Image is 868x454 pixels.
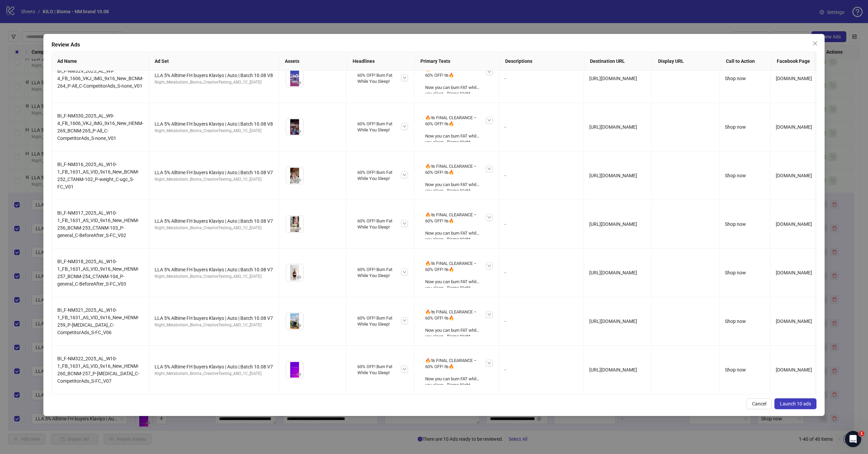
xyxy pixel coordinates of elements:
[155,128,273,134] div: Night_Metabolism_Bioma_CreativeTesting_ABO_1C_[DATE]
[774,398,816,409] button: Launch 10 ads
[402,173,407,177] span: down
[286,167,303,184] img: Asset 1
[812,41,818,46] span: close
[752,401,766,406] span: Cancel
[402,319,407,323] span: down
[57,210,139,238] span: BI_F-NM317_2025_AL_W10-1_FB_1631_AS_VID_9x16_New_HENM-256_BCNM-253_CTANM-103_P-general_C-BeforeAf...
[347,52,415,71] th: Headlines
[505,221,506,227] span: -
[771,52,822,71] th: Facebook Page
[355,118,406,136] div: 60% OFF! Burn Fat While You Sleep!
[155,176,273,183] div: Night_Metabolism_Bioma_CreativeTesting_ABO_1C_[DATE]
[355,361,406,379] div: 60% OFF! Burn Fat While You Sleep!
[653,52,721,71] th: Display URL
[295,273,303,281] button: Preview
[295,79,303,87] button: Preview
[589,221,637,227] span: [URL][DOMAIN_NAME]
[286,313,303,330] img: Asset 1
[487,215,491,219] span: down
[286,70,303,87] img: Asset 1
[155,72,273,79] div: LLA 5% Alltime FH buyers Klaviyo | Auto | Batch 10.08 V8
[297,178,301,182] span: eye
[589,173,637,178] span: [URL][DOMAIN_NAME]
[487,118,491,122] span: down
[286,216,303,233] img: Asset 1
[747,398,772,409] button: Cancel
[295,322,303,330] button: Preview
[57,307,139,335] span: BI_F-NM321_2025_AL_W10-1_FB_1631_AS_VID_9x16_New_HENM-259_P-[MEDICAL_DATA]_C-CompetitorAds_S-FC_V06
[845,431,861,447] iframe: Intercom live chat
[155,169,273,176] div: LLA 5% Alltime FH buyers Klaviyo | Auto | Batch 10.08 V7
[52,52,149,71] th: Ad Name
[505,173,506,178] span: -
[589,124,637,130] span: [URL][DOMAIN_NAME]
[295,224,303,233] button: Preview
[402,221,407,225] span: down
[505,367,506,373] span: -
[776,317,815,325] div: [DOMAIN_NAME]
[155,266,273,273] div: LLA 5% Alltime FH buyers Klaviyo | Auto | Batch 10.08 V7
[505,124,506,130] span: -
[155,79,273,86] div: Night_Metabolism_Bioma_CreativeTesting_ABO_1C_[DATE]
[487,312,491,316] span: down
[505,76,506,81] span: -
[780,401,811,406] span: Launch 10 ads
[725,319,746,324] span: Shop now
[155,314,273,322] div: LLA 5% Alltime FH buyers Klaviyo | Auto | Batch 10.08 V7
[297,275,301,279] span: eye
[155,363,273,370] div: LLA 5% Alltime FH buyers Klaviyo | Auto | Batch 10.08 V7
[286,119,303,135] img: Asset 1
[297,226,301,231] span: eye
[589,270,637,275] span: [URL][DOMAIN_NAME]
[57,356,139,384] span: BI_F-NM322_2025_AL_W10-1_FB_1631_AS_VID_9x16_New_HENM-260_BCNM-257_P-[MEDICAL_DATA]_C-CompetitorA...
[422,112,491,142] div: 🔥🛍 FINAL CLEARANCE – 60% OFF! 🛍🔥 Now you can burn FAT while you sleep - Bioma Night Metabolism: ✅...
[286,264,303,281] img: Asset 1
[297,80,301,85] span: eye
[487,167,491,171] span: down
[487,264,491,268] span: down
[725,173,746,178] span: Shop now
[402,367,407,371] span: down
[487,361,491,365] span: down
[725,221,746,227] span: Shop now
[402,76,407,80] span: down
[505,270,506,275] span: -
[776,220,815,228] div: [DOMAIN_NAME]
[57,68,143,89] span: BI_F-NM329_2025_AL_W9-4_FB_1606_VKJ_IMG_9x16_New_BCNM-264_P-All_C-CompetitorAds_S-none_V01
[589,319,637,324] span: [URL][DOMAIN_NAME]
[57,259,139,287] span: BI_F-NM318_2025_AL_W10-1_FB_1631_AS_VID_9x16_New_HENM-257_BCNM-254_CTANM-104_P-general_C-BeforeAf...
[422,306,491,337] div: 🔥🛍 FINAL CLEARANCE – 60% OFF! 🛍🔥 Now you can burn FAT while you sleep - Bioma Night Metabolism: ✅...
[155,322,273,328] div: Night_Metabolism_Bioma_CreativeTesting_ABO_1C_[DATE]
[422,209,491,239] div: 🔥🛍 FINAL CLEARANCE – 60% OFF! 🛍🔥 Now you can burn FAT while you sleep - Bioma Night Metabolism: ✅...
[585,52,653,71] th: Destination URL
[57,113,143,141] span: BI_F-NM330_2025_AL_W9-4_FB_1606_VKJ_IMG_9x16_New_HENM-269_BCNM-265_P-All_C-CompetitorAds_S-none_V01
[589,367,637,373] span: [URL][DOMAIN_NAME]
[725,124,746,130] span: Shop now
[859,431,864,436] span: 1
[57,162,139,189] span: BI_F-NM316_2025_AL_W10-1_FB_1631_AS_VID_9x16_New_BCNM-252_CTANM-102_P-weight_C-ugc_S-FC_V01
[295,176,303,184] button: Preview
[810,38,821,49] button: Close
[415,52,500,71] th: Primary Texts
[155,370,273,377] div: Night_Metabolism_Bioma_CreativeTesting_ABO_1C_[DATE]
[155,225,273,231] div: Night_Metabolism_Bioma_CreativeTesting_ABO_1C_[DATE]
[295,370,303,378] button: Preview
[776,75,815,82] div: [DOMAIN_NAME]
[149,52,280,71] th: Ad Set
[355,312,406,330] div: 60% OFF! Burn Fat While You Sleep!
[422,63,491,94] div: 🔥🛍 FINAL CLEARANCE – 60% OFF! 🛍🔥 Now you can burn FAT while you sleep - Bioma Night Metabolism: ✅...
[286,361,303,378] img: Asset 1
[402,124,407,128] span: down
[355,264,406,282] div: 60% OFF! Burn Fat While You Sleep!
[776,123,815,131] div: [DOMAIN_NAME]
[422,161,491,191] div: 🔥🛍 FINAL CLEARANCE – 60% OFF! 🛍🔥 Now you can burn FAT while you sleep - Bioma Night Metabolism: ✅...
[721,52,771,71] th: Call to Action
[155,120,273,128] div: LLA 5% Alltime FH buyers Klaviyo | Auto | Batch 10.08 V8
[155,217,273,225] div: LLA 5% Alltime FH buyers Klaviyo | Auto | Batch 10.08 V7
[505,319,506,324] span: -
[725,270,746,275] span: Shop now
[297,372,301,377] span: eye
[297,129,301,134] span: eye
[725,76,746,81] span: Shop now
[487,70,491,74] span: down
